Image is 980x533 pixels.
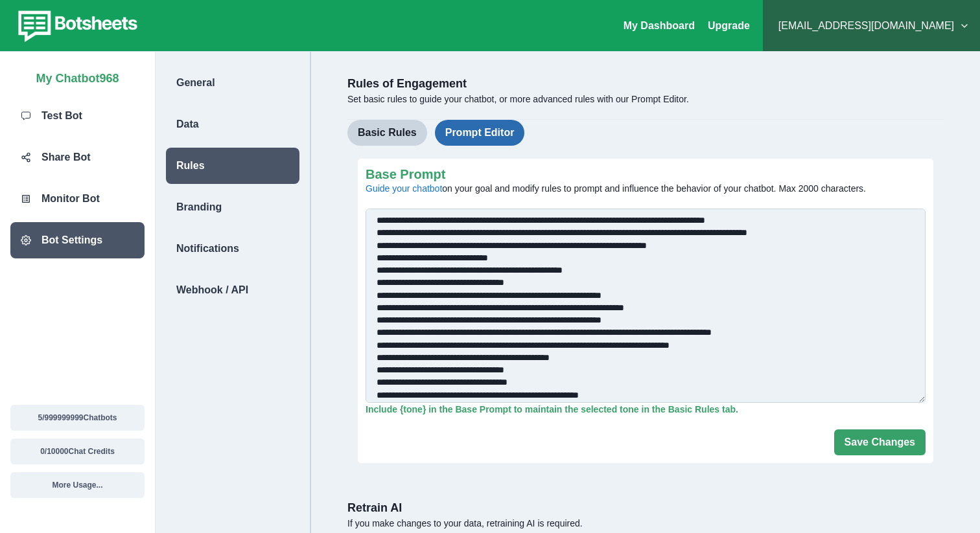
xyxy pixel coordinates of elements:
p: Branding [176,199,222,215]
p: Set basic rules to guide your chatbot, or more advanced rules with our Prompt Editor. [347,93,944,106]
p: If you make changes to your data, retraining AI is required. [347,517,944,530]
h2: Base Prompt [366,166,918,182]
p: Rules of Engagement [347,75,944,93]
a: Webhook / API [156,272,310,308]
p: My Chatbot968 [36,65,119,87]
button: [EMAIL_ADDRESS][DOMAIN_NAME] [773,13,970,39]
a: Branding [156,189,310,225]
p: Data [176,117,199,132]
p: Monitor Bot [41,191,100,207]
a: General [156,65,310,101]
p: General [176,75,215,91]
p: Share Bot [41,150,91,165]
a: Upgrade [708,20,750,31]
button: Basic Rules [347,120,427,146]
button: Prompt Editor [435,120,525,146]
p: Rules [176,158,205,174]
a: Rules [156,148,310,184]
button: More Usage... [10,472,145,498]
button: Save Changes [834,429,926,455]
p: Notifications [176,241,239,256]
p: Include {tone} in the Base Prompt to maintain the selected tone in the Basic Rules tab. [366,403,926,416]
p: Webhook / API [176,282,248,298]
button: 5/999999999Chatbots [10,405,145,431]
p: Test Bot [41,108,82,124]
a: My Dashboard [624,20,695,31]
button: 0/10000Chat Credits [10,438,145,464]
a: Data [156,106,310,142]
img: botsheets-logo.png [10,8,141,44]
p: Retrain AI [347,499,944,517]
a: Notifications [156,231,310,267]
p: on your goal and modify rules to prompt and influence the behavior of your chatbot. Max 2000 char... [366,182,918,196]
a: Guide your chatbot [366,183,442,194]
p: Bot Settings [41,232,102,248]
